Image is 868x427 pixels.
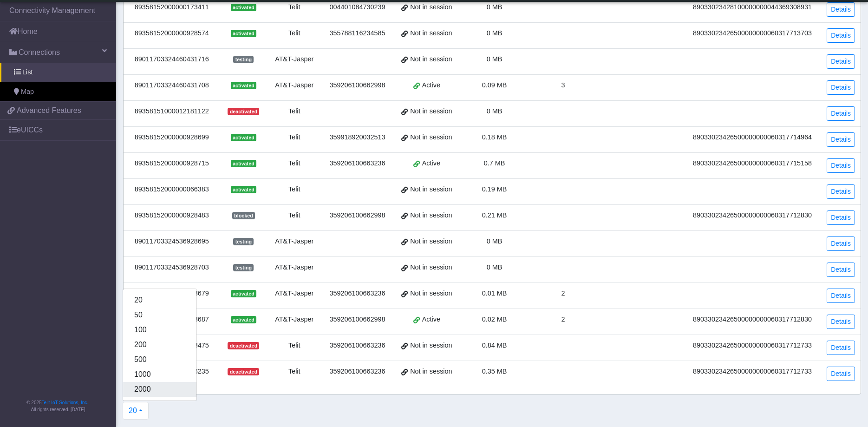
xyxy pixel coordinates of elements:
[42,400,88,405] a: Telit IoT Solutions, Inc.
[827,54,855,69] a: Details
[482,211,507,219] span: 0.21 MB
[410,28,452,39] span: Not in session
[231,30,256,37] span: activated
[410,54,452,65] span: Not in session
[482,289,507,297] span: 0.01 MB
[273,132,316,143] div: Telit
[129,158,215,169] div: 89358152000000928715
[487,263,503,271] span: 0 MB
[273,158,316,169] div: Telit
[534,80,592,91] div: 3
[231,316,256,323] span: activated
[827,2,855,17] a: Details
[228,368,259,375] span: deactivated
[690,210,815,221] div: 89033023426500000000060317712830
[17,105,81,116] span: Advanced Features
[482,315,507,323] span: 0.02 MB
[410,367,452,377] span: Not in session
[273,28,316,39] div: Telit
[410,341,452,351] span: Not in session
[21,87,34,97] span: Map
[273,80,316,91] div: AT&T-Jasper
[487,107,503,115] span: 0 MB
[273,236,316,247] div: AT&T-Jasper
[129,184,215,195] div: 89358152000000066383
[827,341,855,355] a: Details
[327,315,388,325] div: 359206100662998
[690,28,815,39] div: 89033023426500000000060317713703
[231,290,256,297] span: activated
[273,289,316,299] div: AT&T-Jasper
[482,185,507,193] span: 0.19 MB
[231,160,256,167] span: activated
[123,322,196,337] button: 100
[123,293,196,308] button: 20
[410,106,452,117] span: Not in session
[129,80,215,91] div: 89011703324460431708
[482,81,507,89] span: 0.09 MB
[123,367,196,382] button: 1000
[422,80,440,91] span: Active
[273,184,316,195] div: Telit
[123,352,196,367] button: 500
[410,184,452,195] span: Not in session
[327,28,388,39] div: 355788116234585
[690,341,815,351] div: 89033023426500000000060317712733
[129,106,215,117] div: 89358151000012181122
[827,289,855,303] a: Details
[273,210,316,221] div: Telit
[827,367,855,381] a: Details
[273,54,316,65] div: AT&T-Jasper
[231,134,256,141] span: activated
[273,2,316,13] div: Telit
[410,2,452,13] span: Not in session
[327,341,388,351] div: 359206100663236
[422,315,440,325] span: Active
[827,263,855,277] a: Details
[487,3,503,11] span: 0 MB
[129,263,215,273] div: 89011703324536928703
[410,263,452,273] span: Not in session
[123,289,197,401] div: 20
[129,2,215,13] div: 89358152000000173411
[273,315,316,325] div: AT&T-Jasper
[233,264,254,271] span: testing
[690,367,815,377] div: 89033023426500000000060317712733
[273,263,316,273] div: AT&T-Jasper
[422,158,440,169] span: Active
[123,337,196,352] button: 200
[129,54,215,65] div: 89011703324460431716
[484,159,505,167] span: 0.7 MB
[327,210,388,221] div: 359206100662998
[273,367,316,377] div: Telit
[129,210,215,221] div: 89358152000000928483
[232,212,255,219] span: blocked
[827,315,855,329] a: Details
[327,158,388,169] div: 359206100663236
[231,186,256,193] span: activated
[233,56,254,63] span: testing
[273,341,316,351] div: Telit
[827,132,855,147] a: Details
[231,82,256,89] span: activated
[129,28,215,39] div: 89358152000000928574
[482,342,507,349] span: 0.84 MB
[482,368,507,375] span: 0.35 MB
[827,184,855,199] a: Details
[827,158,855,173] a: Details
[827,80,855,95] a: Details
[327,80,388,91] div: 359206100662998
[129,236,215,247] div: 89011703324536928695
[690,132,815,143] div: 89033023426500000000060317714964
[827,28,855,43] a: Details
[123,382,196,397] button: 2000
[228,342,259,349] span: deactivated
[487,29,503,37] span: 0 MB
[827,106,855,121] a: Details
[487,55,503,63] span: 0 MB
[410,236,452,247] span: Not in session
[690,158,815,169] div: 89033023426500000000060317715158
[327,289,388,299] div: 359206100663236
[482,133,507,141] span: 0.18 MB
[327,2,388,13] div: 004401084730239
